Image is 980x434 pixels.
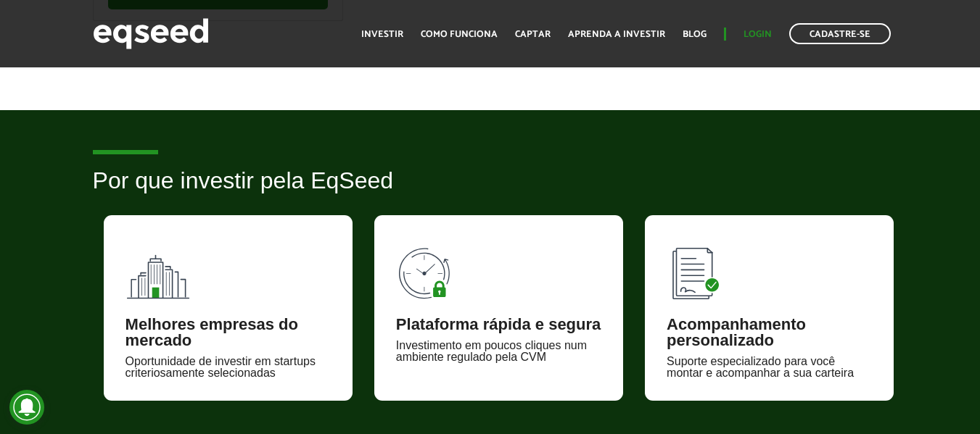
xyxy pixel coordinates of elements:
div: Melhores empresas do mercado [125,317,331,349]
h2: Por que investir pela EqSeed [93,168,888,215]
div: Plataforma rápida e segura [396,317,601,333]
div: Oportunidade de investir em startups criteriosamente selecionadas [125,356,331,379]
a: Investir [361,30,403,39]
a: Como funciona [421,30,498,39]
div: Investimento em poucos cliques num ambiente regulado pela CVM [396,340,601,363]
img: 90x90_fundos.svg [125,237,191,302]
a: Blog [683,30,707,39]
a: Cadastre-se [789,23,891,44]
img: 90x90_lista.svg [667,237,732,302]
img: 90x90_tempo.svg [396,237,461,302]
a: Captar [515,30,551,39]
div: Suporte especializado para você montar e acompanhar a sua carteira [667,356,872,379]
div: Acompanhamento personalizado [667,317,872,349]
img: EqSeed [93,14,209,53]
a: Aprenda a investir [568,30,665,39]
a: Login [744,30,772,39]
